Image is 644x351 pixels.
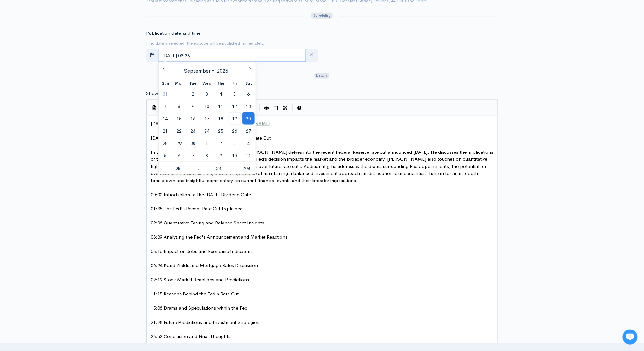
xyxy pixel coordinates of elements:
[228,81,242,86] span: Fri
[262,103,271,113] button: Toggle Preview
[229,137,241,149] span: October 3, 2025
[201,88,213,100] span: September 3, 2025
[238,162,255,175] span: Click to toggle
[216,68,233,74] input: Year
[159,112,171,125] span: September 14, 2025
[229,112,241,125] span: September 19, 2025
[151,319,259,325] span: 21:28 Future Predictions and Investment Strategies
[292,104,293,112] i: |
[151,121,270,127] span: [DATE] Post -
[229,149,241,162] span: October 10, 2025
[146,90,172,97] label: Show notes
[173,125,185,137] span: September 22, 2025
[159,125,171,137] span: September 21, 2025
[150,103,159,112] button: Insert Show Notes Template
[281,103,290,113] button: Toggle Fullscreen
[186,81,200,86] span: Tue
[159,137,171,149] span: September 28, 2025
[172,81,186,86] span: Mon
[623,330,638,345] iframe: gist-messenger-bubble-iframe
[305,49,318,62] button: clear
[173,112,185,125] span: September 15, 2025
[199,162,238,175] input: Minute
[159,100,171,112] span: September 7, 2025
[159,149,171,162] span: October 5, 2025
[159,162,197,175] input: Hour
[9,108,118,116] p: Find an answer quickly
[151,334,231,340] span: 23:52 Conclusion and Final Thoughts
[187,137,199,149] span: September 30, 2025
[214,81,228,86] span: Thu
[159,81,172,86] span: Sun
[242,100,255,112] span: September 13, 2025
[201,137,213,149] span: October 1, 2025
[151,149,495,183] span: In this episode of [DATE] Dividend Cafe, host [PERSON_NAME] delves into the recent Federal Reserv...
[173,137,185,149] span: September 29, 2025
[215,88,227,100] span: September 4, 2025
[215,125,227,137] span: September 25, 2025
[201,100,213,112] span: September 10, 2025
[151,135,271,141] span: [DATE] Dividend Cafe: Analyzing the Latest Fed Rate Cut
[215,112,227,125] span: September 18, 2025
[151,305,248,311] span: 15:08 Drama and Speculations within the Fed
[271,103,281,113] button: Toggle Side by Side
[181,67,216,74] select: Month
[229,88,241,100] span: September 5, 2025
[151,206,243,212] span: 01:35 The Fed's Recent Rate Cut Explained
[151,291,239,297] span: 11:15 Reasons Behind the Fed's Rate Cut
[295,103,304,113] button: Markdown Guide
[311,13,332,19] span: Scheduling
[201,125,213,137] span: September 24, 2025
[229,100,241,112] span: September 12, 2025
[10,84,116,96] button: New conversation
[242,88,255,100] span: September 6, 2025
[18,119,113,131] input: Search articles
[173,88,185,100] span: September 1, 2025
[173,149,185,162] span: October 6, 2025
[242,137,255,149] span: October 4, 2025
[242,81,256,86] span: Sat
[215,137,227,149] span: October 2, 2025
[146,40,264,46] small: If no date is selected, the episode will be published immediately.
[151,277,249,283] span: 09:19 Stock Market Reactions and Predictions
[200,81,214,86] span: Wed
[151,234,288,240] span: 03:39 Analyzing the Fed's Announcement and Market Reactions
[242,149,255,162] span: October 11, 2025
[146,30,201,37] label: Publication date and time
[197,162,199,175] span: :
[180,121,270,127] span: [URL][PERSON_NAME][DOMAIN_NAME]
[215,149,227,162] span: October 9, 2025
[9,42,117,72] h2: Just let us know if you need anything and we'll be happy to help! 🙂
[201,149,213,162] span: October 8, 2025
[229,125,241,137] span: September 26, 2025
[315,73,329,79] span: Details
[187,88,199,100] span: September 2, 2025
[159,88,171,100] span: August 31, 2025
[9,31,117,41] h1: Hi 👋
[151,263,258,269] span: 06:24 Bond Yields and Mortgage Rates Discussion
[151,192,251,198] span: 00:00 Introduction to the [DATE] Dividend Cafe
[201,112,213,125] span: September 17, 2025
[242,125,255,137] span: September 27, 2025
[242,112,255,125] span: September 20, 2025
[187,112,199,125] span: September 16, 2025
[41,87,76,92] span: New conversation
[151,220,264,226] span: 02:08 Quantitative Easing and Balance Sheet Insights
[146,49,159,62] button: toggle
[187,149,199,162] span: October 7, 2025
[187,100,199,112] span: September 9, 2025
[173,100,185,112] span: September 8, 2025
[187,125,199,137] span: September 23, 2025
[215,100,227,112] span: September 11, 2025
[151,248,252,254] span: 05:16 Impact on Jobs and Economic Indicators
